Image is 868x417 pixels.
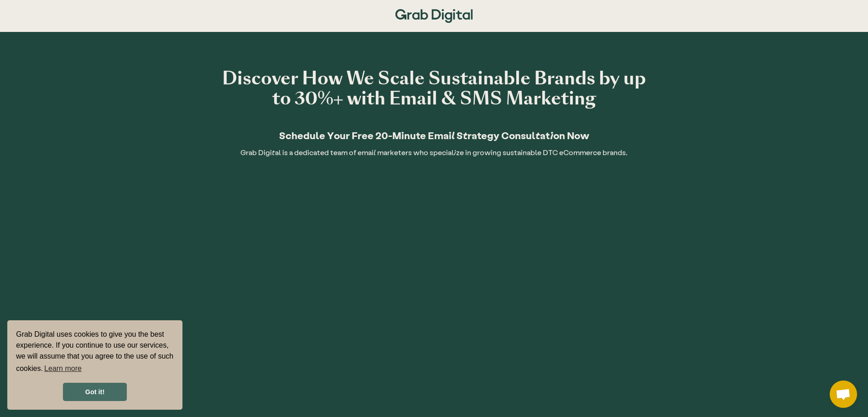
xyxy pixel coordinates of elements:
[16,329,174,375] span: Grab Digital uses cookies to give you the best experience. If you continue to use our services, w...
[830,381,857,408] a: Open chat
[220,148,649,157] p: Grab Digital is a dedicated team of email marketers who specialize in growing sustainable DTC eCo...
[63,383,127,401] a: dismiss cookie message
[220,127,649,143] h2: Schedule Your Free 20-Minute Email Strategy Consultation Now
[43,362,83,375] a: learn more about cookies
[7,320,182,410] div: cookieconsent
[220,68,649,109] h1: Discover How We Scale Sustainable Brands by up to 30%+ with Email & SMS Marketing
